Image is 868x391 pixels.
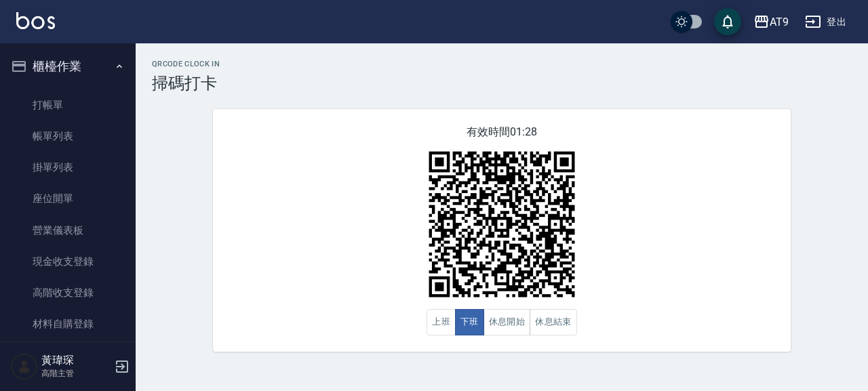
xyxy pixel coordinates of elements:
[41,354,111,367] h5: 黃瑋琛
[5,277,130,308] a: 高階收支登錄
[5,121,130,152] a: 帳單列表
[5,308,130,339] a: 材料自購登錄
[41,367,111,379] p: 高階主管
[5,152,130,183] a: 掛單列表
[800,9,852,35] button: 登出
[152,60,852,68] h2: QRcode Clock In
[152,74,852,93] h3: 掃碼打卡
[530,309,577,335] button: 休息結束
[11,353,38,380] img: Person
[5,246,130,277] a: 現金收支登錄
[770,14,789,30] div: AT9
[455,309,484,335] button: 下班
[748,8,794,36] button: AT9
[714,8,741,35] button: save
[213,109,791,352] div: 有效時間 01:28
[5,49,130,84] button: 櫃檯作業
[427,309,456,335] button: 上班
[5,89,130,121] a: 打帳單
[5,183,130,214] a: 座位開單
[484,309,531,335] button: 休息開始
[16,12,55,29] img: Logo
[5,340,130,371] a: 每日結帳
[5,215,130,246] a: 營業儀表板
